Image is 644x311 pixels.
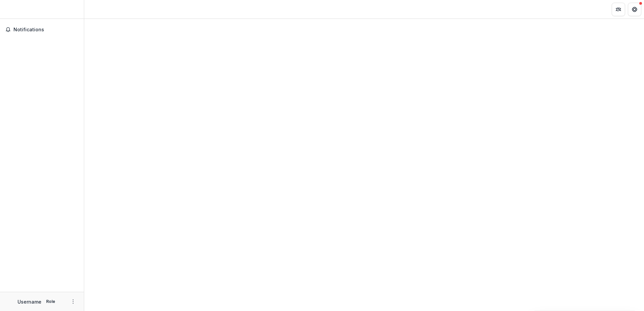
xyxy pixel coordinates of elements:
[612,3,625,16] button: Partners
[18,298,41,305] p: Username
[628,3,641,16] button: Get Help
[69,298,77,306] button: More
[13,27,78,33] span: Notifications
[3,24,81,35] button: Notifications
[44,299,57,305] p: Role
